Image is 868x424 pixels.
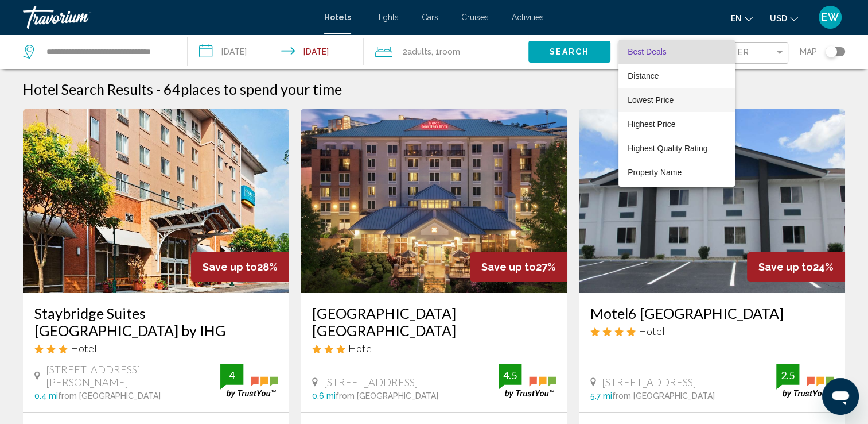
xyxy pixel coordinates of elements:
[822,378,859,415] iframe: Button to launch messaging window
[618,40,735,187] div: Sort by
[628,120,675,129] span: Highest Price
[628,71,659,80] span: Distance
[628,168,682,177] span: Property Name
[628,95,674,105] span: Lowest Price
[628,47,667,56] span: Best Deals
[628,144,707,153] span: Highest Quality Rating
